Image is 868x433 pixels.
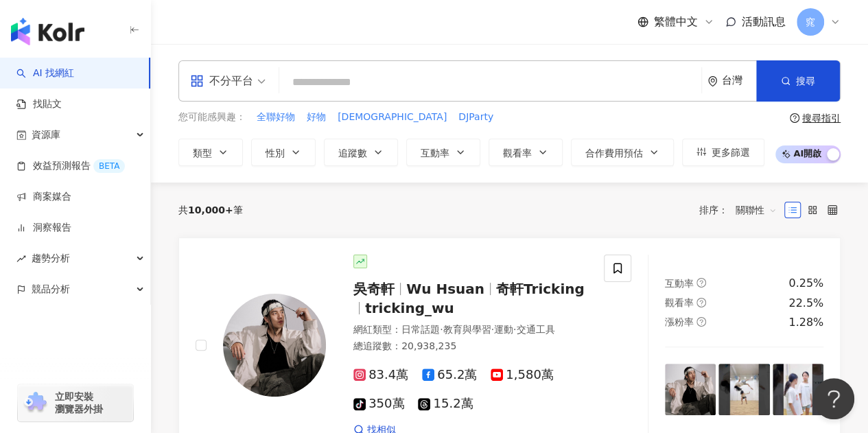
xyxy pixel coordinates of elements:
[401,324,440,335] span: 日常話題
[11,18,84,45] img: logo
[266,148,285,159] span: 性別
[802,113,841,124] div: 搜尋指引
[665,364,716,414] img: post-image
[494,324,513,335] span: 運動
[513,324,516,335] span: ·
[773,364,823,414] img: post-image
[696,278,706,288] span: question-circle
[406,281,484,297] span: Wu Hsuan
[665,316,694,327] span: 漲粉率
[353,323,587,337] div: 網紅類型 ：
[16,254,26,264] span: rise
[16,221,71,235] a: 洞察報告
[421,148,449,159] span: 互動率
[32,274,70,305] span: 競品分析
[458,110,493,124] span: DJParty
[722,75,756,86] div: 台灣
[682,139,764,166] button: 更多篩選
[32,243,70,274] span: 趨勢分析
[256,110,296,125] button: 全聯好物
[712,147,750,158] span: 更多篩選
[788,276,823,291] div: 0.25%
[178,139,243,166] button: 類型
[654,14,698,30] span: 繁體中文
[18,384,133,421] a: chrome extension立即安裝 瀏覽器外掛
[736,199,777,221] span: 關聯性
[699,199,784,221] div: 排序：
[178,110,246,124] span: 您可能感興趣：
[458,110,494,125] button: DJParty
[443,324,491,335] span: 教育與學習
[788,296,823,311] div: 22.5%
[665,278,694,289] span: 互動率
[32,119,60,150] span: 資源庫
[353,340,587,353] div: 總追蹤數 ： 20,938,235
[503,148,532,159] span: 觀看率
[790,113,799,123] span: question-circle
[353,397,404,411] span: 350萬
[16,159,125,173] a: 效益預測報告BETA
[306,110,327,125] button: 好物
[796,75,815,86] span: 搜尋
[190,74,204,88] span: appstore
[193,148,212,159] span: 類型
[190,70,253,92] div: 不分平台
[496,281,585,297] span: 奇軒Tricking
[707,76,718,86] span: environment
[16,67,74,80] a: searchAI 找網紅
[788,315,823,330] div: 1.28%
[756,60,840,102] button: 搜尋
[489,139,563,166] button: 觀看率
[338,148,367,159] span: 追蹤數
[516,324,554,335] span: 交通工具
[337,110,447,125] button: [DEMOGRAPHIC_DATA]
[696,298,706,307] span: question-circle
[440,324,443,335] span: ·
[813,378,854,419] iframe: Help Scout Beacon - Open
[338,110,447,124] span: [DEMOGRAPHIC_DATA]
[223,294,326,397] img: KOL Avatar
[353,281,395,297] span: 吳奇軒
[307,110,326,124] span: 好物
[696,317,706,327] span: question-circle
[178,204,243,215] div: 共 筆
[324,139,398,166] button: 追蹤數
[422,368,477,382] span: 65.2萬
[718,364,769,414] img: post-image
[571,139,674,166] button: 合作費用預估
[353,368,408,382] span: 83.4萬
[585,148,643,159] span: 合作費用預估
[251,139,316,166] button: 性別
[257,110,295,124] span: 全聯好物
[16,97,62,111] a: 找貼文
[806,14,815,30] span: 窕
[188,204,233,215] span: 10,000+
[491,368,554,382] span: 1,580萬
[55,390,103,415] span: 立即安裝 瀏覽器外掛
[418,397,473,411] span: 15.2萬
[365,300,454,316] span: tricking_wu
[22,392,49,414] img: chrome extension
[406,139,480,166] button: 互動率
[491,324,493,335] span: ·
[16,190,71,204] a: 商案媒合
[742,15,786,28] span: 活動訊息
[665,297,694,308] span: 觀看率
